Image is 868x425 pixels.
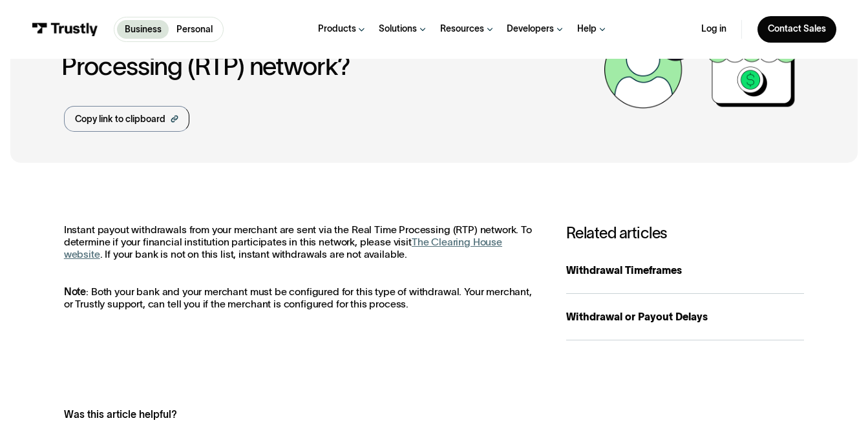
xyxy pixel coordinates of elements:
[566,263,805,278] div: Withdrawal Timeframes
[566,309,805,325] div: Withdrawal or Payout Delays
[64,224,540,261] p: Instant payout withdrawals from your merchant are sent via the Real Time Processing (RTP) network...
[64,236,502,260] a: The Clearing House website
[125,23,162,36] p: Business
[64,286,540,311] p: : Both your bank and your merchant must be configured for this type of withdrawal. Your merchant,...
[577,23,597,35] div: Help
[379,23,417,35] div: Solutions
[757,16,836,43] a: Contact Sales
[318,23,356,35] div: Products
[176,23,213,36] p: Personal
[566,247,805,294] a: Withdrawal Timeframes
[507,23,554,35] div: Developers
[169,20,220,39] a: Personal
[566,224,805,242] h3: Related articles
[64,106,189,132] a: Copy link to clipboard
[440,23,484,35] div: Resources
[117,20,169,39] a: Business
[768,23,826,35] div: Contact Sales
[566,294,805,340] a: Withdrawal or Payout Delays
[32,23,98,37] img: Trustly Logo
[64,407,513,422] div: Was this article helpful?
[75,112,165,126] div: Copy link to clipboard
[64,286,86,297] strong: Note
[701,23,726,35] a: Log in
